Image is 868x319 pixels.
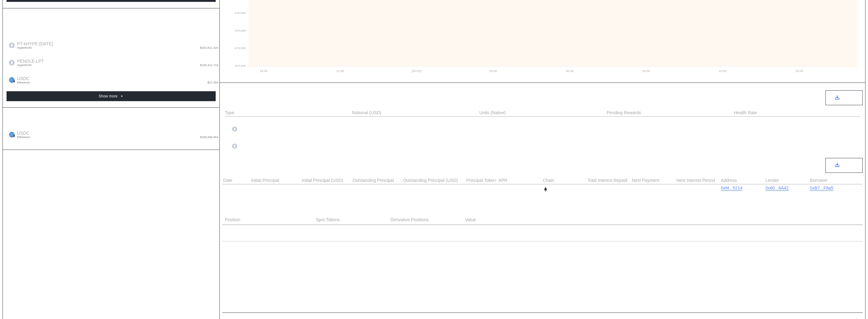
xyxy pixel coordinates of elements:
[225,135,351,141] div: Pendle PT kHYPE 13112025 HYPEREVM
[587,187,606,192] div: 572.603
[17,46,53,49] span: HyperEVM
[721,186,742,191] a: 0xf4...5214
[352,178,402,183] div: Outstanding Principal
[352,187,381,192] div: 200,000.000
[99,94,117,98] div: Show more
[9,132,15,137] img: usdc.png
[225,110,234,115] div: Type
[190,131,218,136] div: 200,000.000
[390,231,465,236] div: 1
[642,69,650,73] text: 09:00
[498,186,542,193] div: 9.500%
[677,186,720,193] div: [DATE]
[721,178,765,183] div: Address
[195,59,218,64] div: 1,475.784
[17,81,30,84] span: Ethereum
[200,46,218,49] span: $162,811.320
[12,62,16,65] img: hyperevm-CUbfO1az.svg
[15,131,30,139] span: USDC
[231,230,291,236] div: HCL HYPE sub233 Hyperliquid
[632,178,675,183] div: Next Payment
[466,186,498,193] div: USDC
[302,187,331,192] div: 199,979.108
[15,59,44,67] span: PENDLE-LPT
[213,186,250,193] div: [DATE]
[225,162,242,169] div: Loans
[765,178,809,183] div: Lender
[225,217,240,223] span: Position
[796,69,803,73] text: 15:00
[17,64,44,67] span: HyperEVM
[587,178,631,183] div: Total Interest Repaid
[7,114,216,126] div: Aggregate Debt
[260,69,268,73] text: 18:00
[479,135,605,141] div: -
[765,186,789,191] a: 0x80...6A42
[200,64,218,67] span: $145,312.715
[225,94,259,101] div: DeFi Metrics
[251,187,280,192] div: 200,000.000
[543,178,586,183] div: Chain
[607,110,641,115] div: Pending Rewards
[352,136,381,141] div: 162,811.320
[7,27,216,37] div: Aggregate Balances
[465,217,476,223] span: Value
[17,136,30,139] span: Ethereum
[390,217,429,223] span: Derivative Positions
[9,60,15,65] img: empty-token.png
[15,76,30,84] span: USDC
[232,144,276,149] div: PT-kHYPE-[DATE]
[7,15,216,27] div: Account Balance
[225,205,860,213] div: CeFi Positions
[734,110,757,115] div: Health Rate
[203,76,218,81] div: 27.398
[719,69,727,73] text: 12:00
[498,178,542,183] div: APR
[12,134,16,137] img: svg+xml,%3c
[336,69,344,73] text: 21:00
[235,46,246,50] text: 474,000
[213,178,250,183] div: Start Date
[235,64,246,67] text: 473,000
[12,45,16,48] img: hyperevm-CUbfO1az.svg
[403,187,432,192] div: 199,979.108
[825,90,863,105] button: Export
[566,69,574,73] text: 06:00
[315,231,390,236] div: 3
[352,144,381,149] div: 162,811.320
[302,178,351,183] div: Initial Principal (USD)
[479,110,506,115] div: Units (Native)
[479,144,503,149] div: 3,681.331
[9,77,15,83] img: usdc.png
[842,96,853,100] span: Export
[352,110,381,115] div: Notional (USD)
[352,127,381,132] div: 145,312.715
[466,178,498,183] div: Principal Token
[543,187,548,192] img: svg+xml,%3c
[7,91,216,101] button: Show more
[677,178,720,183] div: Next Interest Period
[232,144,237,149] img: empty-token.png
[810,186,834,191] a: 0xB7...F8a5
[208,81,218,84] span: $27.394
[479,118,605,124] div: -
[465,231,494,236] div: 174,553.788
[232,127,266,132] div: PENDLE-LPT
[479,127,503,132] div: 1,475.784
[235,11,246,15] text: 476,000
[225,118,351,124] div: Pendle LP kHYPE 13112025 HYPEREVM
[632,187,655,192] div: 3,227.398
[9,43,15,48] img: empty-token.png
[316,217,340,223] span: Spot Tokens
[352,119,381,124] div: 145,312.715
[232,127,237,132] img: empty-token.png
[403,178,465,183] div: Outstanding Principal (USD)
[412,69,421,73] text: [DATE]
[543,186,568,192] div: Ethereum
[200,136,218,139] span: $199,969.964
[195,41,218,47] div: 3,681.331
[810,178,853,183] div: Borrower
[15,41,53,49] span: PT-kHYPE-[DATE]
[12,80,16,83] img: svg+xml,%3c
[235,29,246,32] text: 475,000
